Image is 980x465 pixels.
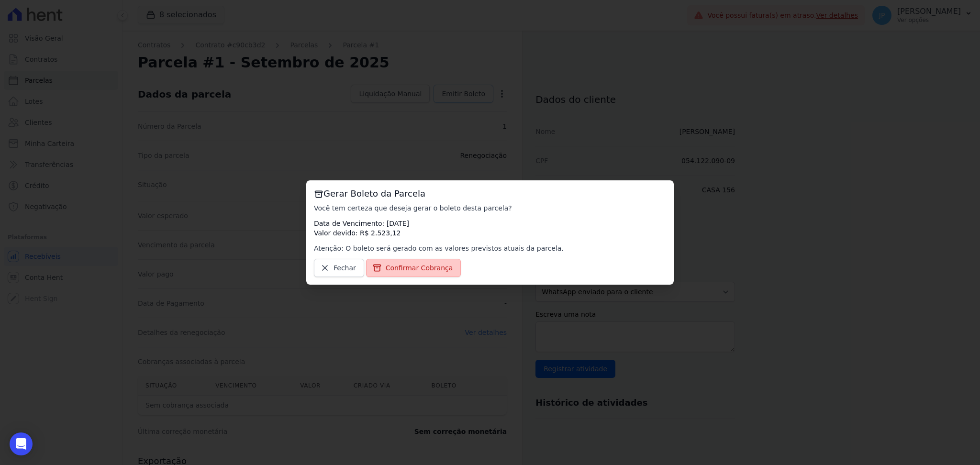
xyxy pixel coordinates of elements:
[314,219,666,238] p: Data de Vencimento: [DATE] Valor devido: R$ 2.523,12
[314,244,666,253] p: Atenção: O boleto será gerado com as valores previstos atuais da parcela.
[314,188,666,199] h3: Gerar Boleto da Parcela
[10,432,33,455] div: Open Intercom Messenger
[334,263,356,273] span: Fechar
[314,203,666,213] p: Você tem certeza que deseja gerar o boleto desta parcela?
[386,263,453,273] span: Confirmar Cobrança
[366,259,461,277] a: Confirmar Cobrança
[314,259,364,277] a: Fechar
